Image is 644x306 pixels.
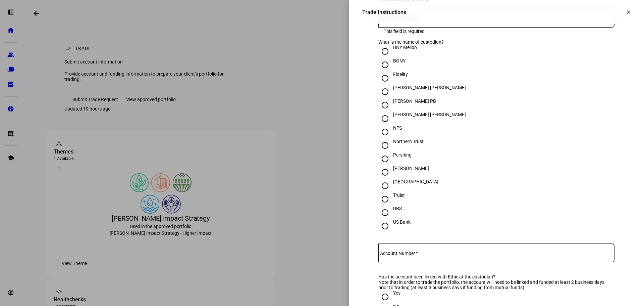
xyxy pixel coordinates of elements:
div: Yes [393,290,400,296]
div: NFS [393,125,402,131]
div: Has the account been linked with Ethic at the custodian? [378,274,614,279]
div: Truist [393,192,405,198]
div: BONY [393,58,406,63]
div: Pershing [393,152,412,158]
div: Trade Instructions [362,9,406,15]
div: [PERSON_NAME] [PERSON_NAME] [393,85,466,90]
div: BNY Mellon [393,45,417,50]
mat-icon: clear [626,9,632,15]
div: Northern Trust [393,139,424,144]
mat-label: Account Number [380,251,415,256]
div: [GEOGRAPHIC_DATA] [393,179,438,184]
div: [PERSON_NAME] [393,166,429,171]
div: US Bank [393,219,411,225]
div: [PERSON_NAME] [PERSON_NAME] [393,112,466,117]
div: This field is required [384,29,425,34]
div: UBS [393,206,402,211]
div: What is the name of custodian? [378,39,614,45]
div: Note that in order to trade the portfolio, the account will need to be linked and funded at least... [378,279,614,290]
div: [PERSON_NAME] PB [393,98,436,104]
div: Fidelity [393,72,408,77]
